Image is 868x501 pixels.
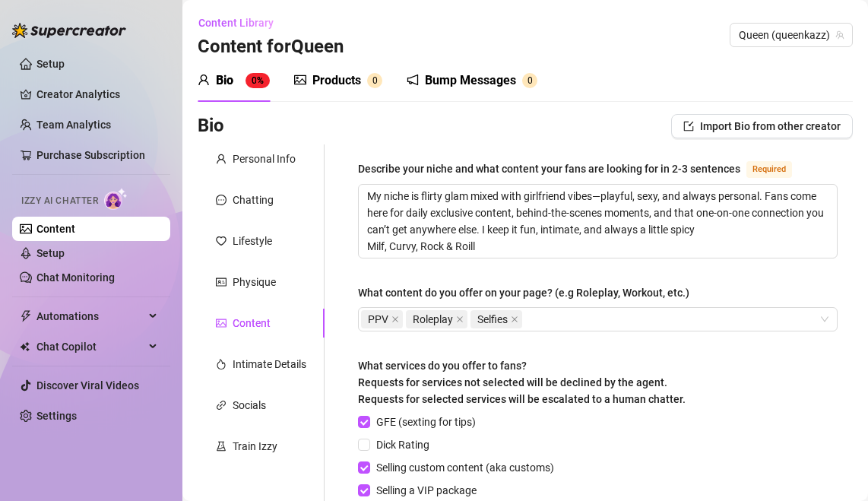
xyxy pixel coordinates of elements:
span: close [391,316,399,323]
div: Personal Info [233,151,296,167]
sup: 0% [246,73,270,88]
span: What services do you offer to fans? Requests for services not selected will be declined by the ag... [358,360,686,405]
span: import [683,121,694,132]
img: AI Chatter [104,188,128,210]
div: Bio [216,71,233,90]
sup: 0 [522,73,537,88]
span: Roleplay [413,311,453,328]
label: What content do you offer on your page? (e.g Roleplay, Workout, etc.) [358,284,700,301]
h3: Content for Queen [198,35,344,59]
div: Bump Messages [425,71,516,90]
button: Import Bio from other creator [671,114,853,138]
span: Izzy AI Chatter [21,194,98,208]
span: user [216,154,227,164]
sup: 0 [367,73,382,88]
button: Content Library [198,11,286,35]
div: Intimate Details [233,356,306,373]
div: Train Izzy [233,438,277,455]
span: Selling custom content (aka customs) [370,459,560,476]
span: experiment [216,441,227,452]
h3: Bio [198,114,224,138]
span: picture [294,74,306,86]
span: fire [216,359,227,369]
a: Setup [36,247,65,259]
span: user [198,74,210,86]
span: PPV [361,310,403,328]
a: Team Analytics [36,119,111,131]
span: close [511,316,518,323]
div: Content [233,315,271,331]
div: Socials [233,397,266,414]
span: message [216,195,227,205]
a: Setup [36,58,65,70]
span: Roleplay [406,310,467,328]
span: close [456,316,464,323]
span: idcard [216,277,227,287]
div: Chatting [233,192,274,208]
span: picture [216,318,227,328]
input: What content do you offer on your page? (e.g Roleplay, Workout, etc.) [525,310,528,328]
img: logo-BBDzfeDw.svg [12,23,126,38]
a: Creator Analytics [36,82,158,106]
a: Content [36,223,75,235]
span: heart [216,236,227,246]
span: Queen (queenkazz) [739,24,844,46]
span: GFE (sexting for tips) [370,414,482,430]
span: Required [746,161,792,178]
div: What content do you offer on your page? (e.g Roleplay, Workout, etc.) [358,284,689,301]
textarea: Describe your niche and what content your fans are looking for in 2-3 sentences [359,185,837,258]
span: team [835,30,844,40]
a: Chat Monitoring [36,271,115,284]
span: Chat Copilot [36,335,144,359]
span: notification [407,74,419,86]
iframe: Intercom live chat [816,449,853,486]
a: Settings [36,410,77,422]
img: Chat Copilot [20,341,30,352]
span: Selfies [477,311,508,328]
div: Products [312,71,361,90]
label: Describe your niche and what content your fans are looking for in 2-3 sentences [358,160,809,178]
a: Purchase Subscription [36,149,145,161]
a: Discover Viral Videos [36,379,139,392]
span: thunderbolt [20,310,32,322]
span: PPV [368,311,388,328]
div: Describe your niche and what content your fans are looking for in 2-3 sentences [358,160,740,177]
div: Lifestyle [233,233,272,249]
span: Selfies [470,310,522,328]
span: Selling a VIP package [370,482,483,499]
span: Import Bio from other creator [700,120,841,132]
span: link [216,400,227,411]
div: Physique [233,274,276,290]
span: Automations [36,304,144,328]
span: Dick Rating [370,436,436,453]
span: Content Library [198,17,274,29]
